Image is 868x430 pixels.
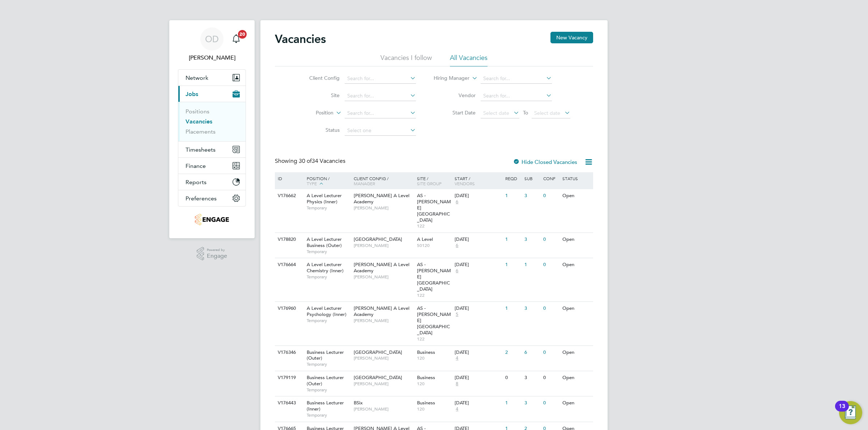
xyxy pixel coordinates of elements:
span: Jobs [186,91,198,97]
div: [DATE] [455,262,502,268]
span: Reports [186,179,207,186]
span: 6 [455,268,459,274]
span: Select date [483,110,509,116]
div: V176443 [276,396,301,410]
li: Vacancies I follow [380,53,432,66]
span: [PERSON_NAME] [354,406,413,412]
span: Network [186,74,208,81]
div: Jobs [178,102,246,141]
button: Jobs [178,86,246,102]
div: 1 [503,258,522,272]
div: 0 [503,371,522,385]
div: [DATE] [455,400,502,406]
span: 122 [417,336,451,342]
label: Hiring Manager [428,75,469,82]
span: A Level [417,236,433,242]
span: To [521,108,530,117]
span: [PERSON_NAME] [354,274,413,280]
span: Business Lecturer (Inner) [307,400,344,412]
button: Timesheets [178,142,246,157]
div: ID [276,172,301,184]
div: 0 [541,233,560,246]
span: 120 [417,406,451,412]
span: 50120 [417,243,451,248]
a: Vacancies [186,118,212,125]
div: [DATE] [455,236,502,243]
div: 3 [523,233,541,246]
a: Placements [186,128,216,135]
span: 6 [455,199,459,205]
span: Select date [534,110,560,116]
div: Reqd [503,172,522,184]
div: [DATE] [455,305,502,312]
div: V178820 [276,233,301,246]
div: 3 [523,302,541,315]
div: 0 [541,258,560,272]
span: Timesheets [186,146,216,153]
div: 13 [839,406,845,416]
span: [PERSON_NAME] [354,355,413,361]
span: Engage [207,253,227,259]
button: Open Resource Center, 13 new notifications [839,401,862,424]
label: Start Date [434,109,476,116]
span: AS - [PERSON_NAME][GEOGRAPHIC_DATA] [417,261,451,292]
button: New Vacancy [550,32,593,43]
label: Position [292,109,333,117]
div: 1 [503,233,522,246]
span: Type [307,181,317,186]
span: Temporary [307,318,350,323]
span: 120 [417,381,451,387]
span: 120 [417,355,451,361]
span: Temporary [307,205,350,211]
div: 0 [541,346,560,359]
div: Sub [523,172,541,184]
img: jambo-logo-retina.png [195,214,229,225]
div: Open [561,258,592,272]
div: 1 [503,302,522,315]
span: [PERSON_NAME] [354,381,413,387]
div: Open [561,371,592,385]
div: [DATE] [455,193,502,199]
span: [PERSON_NAME] [354,205,413,211]
div: Client Config / [352,172,415,190]
div: 1 [523,258,541,272]
label: Hide Closed Vacancies [513,158,577,165]
div: 0 [541,302,560,315]
div: 1 [503,189,522,203]
button: Reports [178,174,246,190]
span: Manager [354,181,375,186]
a: 20 [229,27,243,51]
a: Positions [186,108,209,115]
input: Search for... [345,108,416,118]
a: Go to home page [178,214,246,225]
div: V176346 [276,346,301,359]
span: 34 Vacancies [299,157,345,165]
span: Temporary [307,361,350,367]
span: [PERSON_NAME] A Level Academy [354,305,409,317]
span: 4 [455,406,459,412]
span: Business Lecturer (Outer) [307,374,344,387]
span: A Level Lecturer Psychology (Inner) [307,305,346,317]
label: Site [298,92,340,99]
div: V179119 [276,371,301,385]
span: 20 [238,30,247,39]
span: Temporary [307,412,350,418]
div: 3 [523,396,541,410]
div: Open [561,396,592,410]
input: Search for... [481,74,552,84]
div: 1 [503,396,522,410]
label: Client Config [298,75,340,81]
span: 5 [455,312,459,318]
span: Ollie Dart [178,53,246,62]
button: Finance [178,158,246,174]
h2: Vacancies [275,32,326,46]
span: 4 [455,355,459,361]
button: Network [178,70,246,86]
input: Select one [345,126,416,136]
span: [PERSON_NAME] A Level Academy [354,192,409,205]
span: [GEOGRAPHIC_DATA] [354,374,402,381]
div: 6 [523,346,541,359]
span: Vendors [455,181,475,186]
li: All Vacancies [450,53,488,66]
span: Temporary [307,274,350,280]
